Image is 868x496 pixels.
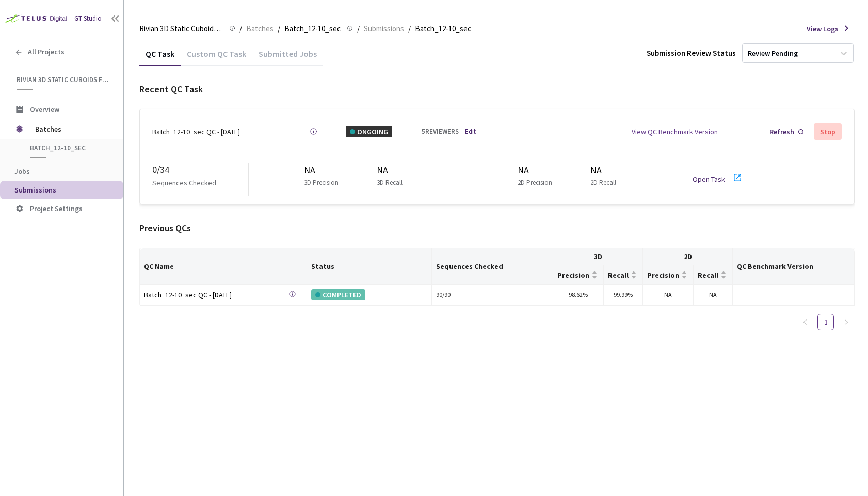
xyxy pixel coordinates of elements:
button: left [797,314,813,330]
div: - [737,290,850,300]
div: Stop [820,127,835,136]
th: QC Name [140,248,307,284]
div: Batch_12-10_sec QC - [DATE] [152,126,240,137]
span: Jobs [14,167,30,176]
span: Precision [557,271,589,279]
p: 3D Precision [304,178,339,188]
span: left [802,319,808,325]
div: NA [377,163,407,178]
td: NA [643,285,694,306]
span: right [843,319,849,325]
a: 1 [818,314,833,330]
div: 90 / 90 [436,290,549,300]
div: Recent QC Task [139,82,855,97]
span: Batch_12-10_sec [30,143,106,152]
div: 0 / 34 [152,163,248,177]
li: / [408,23,411,35]
div: Custom QC Task [181,49,252,66]
div: Review Pending [748,49,798,58]
div: Submission Review Status [647,47,736,59]
span: Rivian 3D Static Cuboids fixed[2024-25] [139,23,223,35]
p: 3D Recall [377,178,403,188]
td: NA [694,285,733,306]
th: Precision [553,265,604,284]
span: All Projects [28,47,65,56]
span: Batches [35,119,106,139]
span: Precision [647,271,679,279]
th: Sequences Checked [432,248,553,284]
span: Rivian 3D Static Cuboids fixed[2024-25] [17,75,109,84]
span: Recall [608,271,629,279]
div: View QC Benchmark Version [632,126,718,137]
div: GT Studio [74,13,102,24]
div: Previous QCs [139,221,855,235]
th: Recall [604,265,643,284]
th: 3D [553,248,643,265]
div: NA [590,163,620,178]
div: NA [518,163,556,178]
li: 1 [817,314,834,330]
span: Batch_12-10_sec [284,23,341,35]
div: COMPLETED [311,289,365,300]
span: Project Settings [30,204,83,213]
th: QC Benchmark Version [733,248,855,284]
span: Overview [30,105,59,114]
span: Submissions [364,23,404,35]
div: ONGOING [346,126,392,137]
a: Open Task [693,174,725,184]
p: 2D Precision [518,178,552,188]
li: Next Page [838,314,855,330]
li: / [357,23,360,35]
div: NA [304,163,343,178]
th: Recall [694,265,733,284]
span: Recall [698,271,718,279]
li: Previous Page [797,314,813,330]
a: Edit [465,126,476,137]
div: Refresh [769,126,794,137]
span: Batch_12-10_sec [415,23,471,35]
th: Status [307,248,432,284]
span: Submissions [14,185,56,195]
div: Submitted Jobs [252,49,323,66]
p: 2D Recall [590,178,616,188]
button: right [838,314,855,330]
div: 5 REVIEWERS [422,126,459,137]
div: Batch_12-10_sec QC - [DATE] [144,289,288,300]
li: / [278,23,280,35]
td: 98.62% [553,285,604,306]
span: Batches [246,23,274,35]
a: Batch_12-10_sec QC - [DATE] [144,289,288,301]
a: Batches [244,23,276,34]
a: Submissions [362,23,406,34]
td: 99.99% [604,285,643,306]
th: Precision [643,265,694,284]
th: 2D [643,248,733,265]
span: View Logs [807,23,839,35]
li: / [239,23,242,35]
div: QC Task [139,49,181,66]
p: Sequences Checked [152,177,216,188]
